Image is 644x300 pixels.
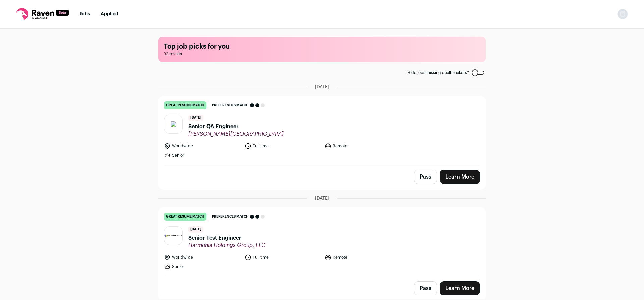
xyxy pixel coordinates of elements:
span: [DATE] [315,84,329,90]
span: [PERSON_NAME][GEOGRAPHIC_DATA] [188,131,284,137]
button: Pass [414,281,437,295]
img: e6fd4f9b5d3a33f828f66e9d1f48104b96f56e9d542f83937f5991d512b70e71 [171,121,176,127]
button: Pass [414,170,437,184]
span: Hide jobs missing dealbreakers? [407,70,469,76]
a: great resume match Preferences match [DATE] Senior QA Engineer [PERSON_NAME][GEOGRAPHIC_DATA] Wor... [159,96,485,164]
img: 574e9bd0fe256269bc723d689419edb129ac7248a25c1670b7a0cc1f109f3b9f.png [164,235,182,237]
li: Worldwide [164,143,240,149]
span: [DATE] [315,195,329,202]
h1: Top job picks for you [164,42,480,51]
div: great resume match [164,213,206,221]
span: [DATE] [188,226,203,233]
a: Jobs [79,12,90,16]
a: Learn More [440,170,480,184]
span: Senior QA Engineer [188,122,284,131]
li: Senior [164,263,240,270]
span: 33 results [164,51,480,57]
li: Full time [245,143,321,149]
li: Remote [325,254,401,261]
span: [DATE] [188,115,203,121]
img: nopic.png [617,9,628,19]
span: Preferences match [212,102,249,109]
div: great resume match [164,101,206,109]
li: Remote [325,143,401,149]
a: Learn More [440,281,480,295]
a: Applied [101,12,118,16]
li: Worldwide [164,254,240,261]
button: Open dropdown [617,9,628,19]
span: Harmonia Holdings Group, LLC [188,242,265,249]
li: Senior [164,152,240,159]
li: Full time [245,254,321,261]
span: Preferences match [212,213,249,220]
span: Senior Test Engineer [188,234,265,242]
a: great resume match Preferences match [DATE] Senior Test Engineer Harmonia Holdings Group, LLC Wor... [159,207,485,276]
